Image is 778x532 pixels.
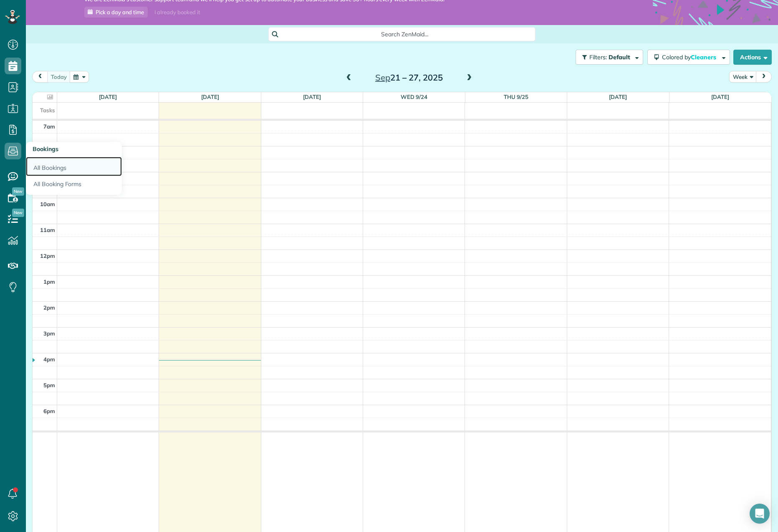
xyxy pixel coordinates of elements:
[662,53,719,61] span: Colored by
[691,53,717,61] span: Cleaners
[43,123,55,130] span: 7am
[201,93,219,100] a: [DATE]
[99,93,117,100] a: [DATE]
[647,50,730,65] button: Colored byCleaners
[40,107,55,113] span: Tasks
[357,73,461,82] h2: 21 – 27, 2025
[750,504,770,524] div: Open Intercom Messenger
[26,176,122,195] a: All Booking Forms
[96,9,144,15] span: Pick a day and time
[84,7,148,18] a: Pick a day and time
[43,408,55,414] span: 6pm
[303,93,321,100] a: [DATE]
[32,71,48,82] button: prev
[40,252,55,259] span: 12pm
[12,187,24,196] span: New
[43,356,55,363] span: 4pm
[149,7,205,18] div: I already booked it
[43,304,55,311] span: 2pm
[33,145,58,153] span: Bookings
[47,71,71,82] button: today
[43,382,55,388] span: 5pm
[711,93,729,100] a: [DATE]
[609,53,631,61] span: Default
[12,209,24,217] span: New
[375,72,390,83] span: Sep
[401,93,427,100] a: Wed 9/24
[40,227,55,233] span: 11am
[609,93,627,100] a: [DATE]
[733,50,772,65] button: Actions
[589,53,607,61] span: Filters:
[26,157,122,176] a: All Bookings
[43,330,55,337] span: 3pm
[43,278,55,285] span: 1pm
[576,50,643,65] button: Filters: Default
[40,201,55,207] span: 10am
[756,71,772,82] button: next
[729,71,757,82] button: Week
[571,50,643,65] a: Filters: Default
[504,93,528,100] a: Thu 9/25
